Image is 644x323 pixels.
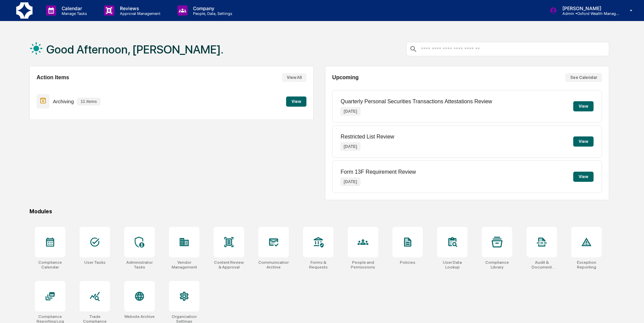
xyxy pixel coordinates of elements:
button: View [573,172,594,182]
p: Calendar [56,5,90,11]
h2: Upcoming [332,74,359,81]
p: Archiving [53,99,74,104]
p: [DATE] [341,178,360,186]
div: Exception Reporting [571,260,602,270]
button: View [286,96,306,107]
button: View [573,101,594,111]
div: Website Archive [124,314,155,319]
div: User Data Lookup [437,260,468,270]
div: Audit & Document Logs [527,260,557,270]
div: User Tasks [84,260,106,265]
p: Reviews [114,5,164,11]
p: Admin • Oxford Wealth Management [557,11,620,16]
p: 11 items [77,98,100,105]
h1: Good Afternoon, [PERSON_NAME]. [46,43,223,56]
div: Content Review & Approval [214,260,244,270]
p: People, Data, Settings [188,11,236,16]
div: Administrator Tasks [124,260,155,270]
div: Modules [29,208,609,215]
p: Manage Tasks [56,11,90,16]
div: People and Permissions [348,260,378,270]
p: [PERSON_NAME] [557,5,620,11]
button: View [573,136,594,147]
p: Form 13F Requirement Review [341,169,416,175]
div: Compliance Library [482,260,512,270]
p: [DATE] [341,143,360,151]
h2: Action Items [37,74,69,81]
a: View [286,98,306,104]
p: Restricted List Review [341,134,394,140]
button: See Calendar [565,73,602,82]
div: Forms & Requests [303,260,334,270]
div: Communications Archive [258,260,289,270]
div: Policies [400,260,415,265]
div: Vendor Management [169,260,199,270]
p: Company [188,5,236,11]
div: Compliance Calendar [35,260,65,270]
img: logo [16,2,33,19]
p: [DATE] [341,107,360,115]
p: Quarterly Personal Securities Transactions Attestations Review [341,99,492,105]
p: Approval Management [114,11,164,16]
button: View All [282,73,306,82]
